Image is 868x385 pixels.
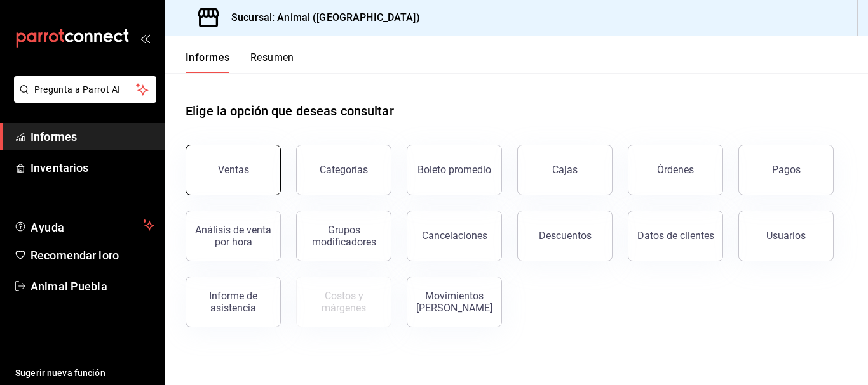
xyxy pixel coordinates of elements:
[657,164,694,176] font: Órdenes
[186,277,281,327] button: Informe de asistencia
[218,164,249,176] font: Ventas
[407,211,502,261] button: Cancelaciones
[738,145,834,195] button: Pagos
[140,33,150,43] button: abrir_cajón_menú
[31,249,119,262] font: Recomendar loro
[772,164,801,176] font: Pagos
[637,230,714,242] font: Datos de clientes
[422,230,487,242] font: Cancelaciones
[407,145,502,195] button: Boleto promedio
[186,51,294,73] div: pestañas de navegación
[312,224,376,248] font: Grupos modificadores
[209,290,257,314] font: Informe de asistencia
[628,145,723,195] button: Órdenes
[186,103,394,119] font: Elige la opción que deseas consultar
[31,221,65,234] font: Ayuda
[15,368,105,378] font: Sugerir nueva función
[186,51,230,63] font: Informes
[416,290,492,314] font: Movimientos [PERSON_NAME]
[250,51,294,63] font: Resumen
[9,92,156,105] a: Pregunta a Parrot AI
[34,84,121,95] font: Pregunta a Parrot AI
[517,145,613,195] button: Cajas
[552,164,578,176] font: Cajas
[417,164,491,176] font: Boleto promedio
[517,211,613,261] button: Descuentos
[231,11,420,23] font: Sucursal: Animal ([GEOGRAPHIC_DATA])
[195,224,271,248] font: Análisis de venta por hora
[766,230,806,242] font: Usuarios
[14,76,156,103] button: Pregunta a Parrot AI
[186,211,281,261] button: Análisis de venta por hora
[322,290,366,314] font: Costos y márgenes
[320,164,368,176] font: Categorías
[296,211,391,261] button: Grupos modificadores
[186,145,281,195] button: Ventas
[31,280,107,293] font: Animal Puebla
[738,211,834,261] button: Usuarios
[296,277,391,327] button: Contrata inventarios para ver este informe
[31,130,77,143] font: Informes
[31,161,88,174] font: Inventarios
[539,230,592,242] font: Descuentos
[407,277,502,327] button: Movimientos [PERSON_NAME]
[296,145,391,195] button: Categorías
[628,211,723,261] button: Datos de clientes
